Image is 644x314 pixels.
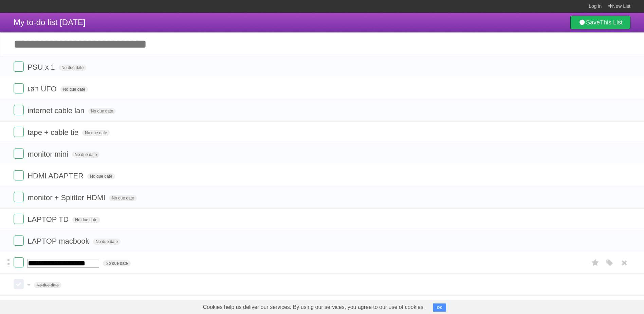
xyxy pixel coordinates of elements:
[14,62,24,72] label: Done
[27,63,57,71] span: PSU x 1
[600,19,623,26] b: This List
[103,260,130,266] span: No due date
[433,303,446,312] button: OK
[570,16,630,29] a: SaveThis List
[14,83,24,93] label: Done
[589,257,602,268] label: Star task
[27,280,32,289] span: -
[60,86,88,92] span: No due date
[14,149,24,159] label: Done
[14,235,24,246] label: Done
[27,237,91,245] span: LAPTOP macbook
[14,214,24,224] label: Done
[14,105,24,115] label: Done
[14,192,24,202] label: Done
[27,215,70,224] span: LAPTOP TD
[14,170,24,180] label: Done
[109,195,136,201] span: No due date
[27,150,70,158] span: monitor mini
[27,172,85,180] span: HDMI ADAPTER
[72,152,99,158] span: No due date
[34,282,61,288] span: No due date
[14,18,86,27] span: My to-do list [DATE]
[88,108,116,114] span: No due date
[14,127,24,137] label: Done
[27,85,58,93] span: เสา UFO
[82,130,110,136] span: No due date
[14,279,24,289] label: Done
[72,217,100,223] span: No due date
[93,239,121,245] span: No due date
[27,193,107,202] span: monitor + Splitter HDMI
[59,65,86,71] span: No due date
[14,257,24,267] label: Done
[196,300,432,314] span: Cookies help us deliver our services. By using our services, you agree to our use of cookies.
[27,106,86,115] span: internet cable lan
[27,128,80,137] span: tape + cable tie
[87,173,115,179] span: No due date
